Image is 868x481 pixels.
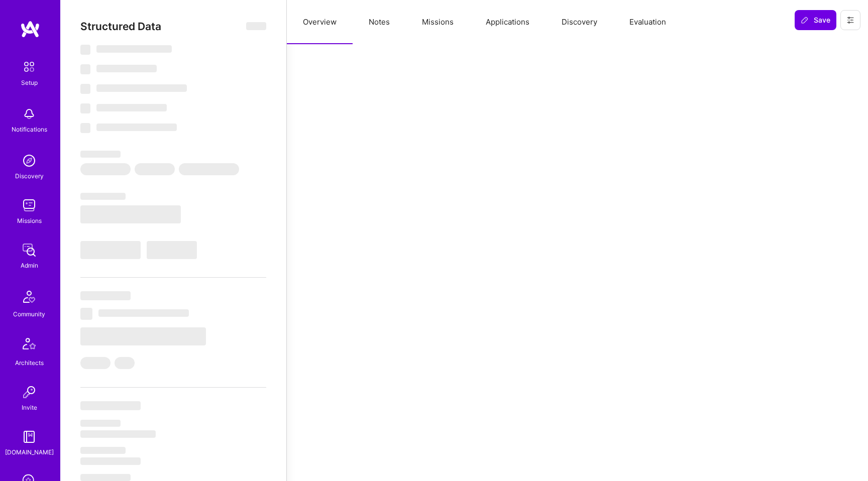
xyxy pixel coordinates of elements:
span: ‌ [80,205,181,223]
span: ‌ [80,45,90,55]
span: ‌ [80,457,141,465]
img: Community [17,285,41,309]
span: ‌ [80,151,121,158]
span: ‌ [80,474,131,481]
img: setup [19,56,40,77]
div: Invite [22,402,37,413]
span: ‌ [80,401,141,410]
span: ‌ [80,193,126,200]
img: Architects [17,333,41,357]
span: ‌ [96,124,177,131]
img: teamwork [19,195,39,215]
div: [DOMAIN_NAME] [5,447,54,457]
span: ‌ [80,163,131,175]
span: ‌ [179,163,239,175]
img: discovery [19,151,39,171]
span: ‌ [96,45,172,53]
img: bell [19,104,39,124]
span: ‌ [80,241,141,259]
span: ‌ [80,430,156,438]
span: ‌ [80,308,92,320]
span: ‌ [147,241,197,259]
span: Save [801,15,830,25]
img: admin teamwork [19,240,39,260]
span: ‌ [246,22,266,30]
span: ‌ [80,327,206,345]
span: ‌ [115,357,135,369]
div: Setup [21,77,38,88]
span: ‌ [80,420,121,427]
span: ‌ [80,84,90,94]
div: Discovery [15,171,44,181]
span: ‌ [80,357,111,369]
span: ‌ [98,309,189,317]
span: ‌ [135,163,175,175]
span: ‌ [80,103,90,113]
span: ‌ [80,64,90,74]
div: Missions [17,215,42,226]
span: Structured Data [80,20,161,33]
span: ‌ [80,447,126,454]
img: logo [20,20,40,38]
img: Invite [19,382,39,402]
div: Community [13,309,45,319]
span: ‌ [96,65,157,72]
span: ‌ [80,291,131,300]
div: Architects [15,357,44,368]
button: Save [795,10,836,30]
span: ‌ [96,104,167,111]
span: ‌ [96,84,187,92]
span: ‌ [80,123,90,133]
img: guide book [19,427,39,447]
div: Notifications [12,124,47,135]
div: Admin [21,260,38,271]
